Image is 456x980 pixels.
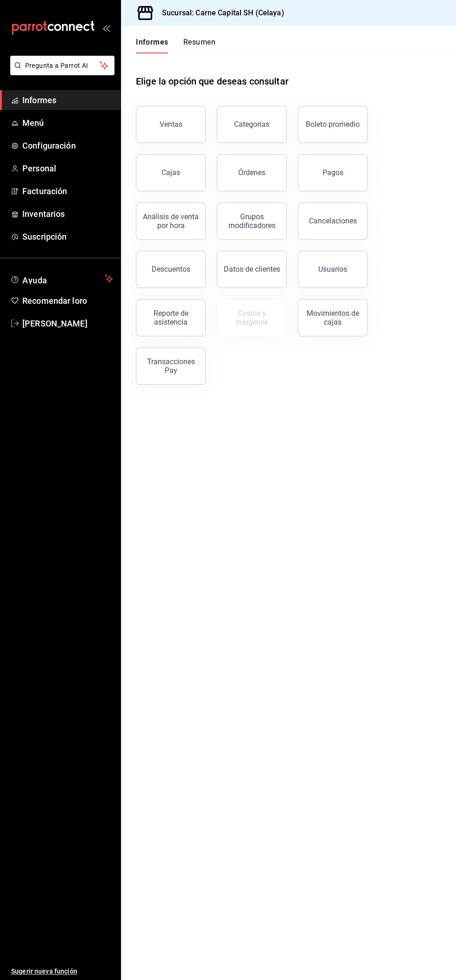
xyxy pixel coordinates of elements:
font: Personal [22,163,56,173]
font: Elige la opción que deseas consultar [136,76,288,87]
a: Pregunta a Parrot AI [7,67,114,77]
font: Órdenes [238,168,265,177]
div: pestañas de navegación [136,37,215,53]
font: Costos y márgenes [235,309,268,327]
button: Boleto promedio [298,106,368,143]
font: Sugerir nueva función [11,967,77,975]
font: Informes [22,95,56,105]
font: Resumen [183,38,215,46]
button: Pagos [298,154,368,191]
font: Reporte de asistencia [154,309,188,327]
button: Reporte de asistencia [136,299,206,336]
font: Análisis de venta por hora [143,212,199,230]
font: Suscripción [22,232,67,242]
font: Pagos [322,168,343,177]
font: Ventas [160,120,182,129]
button: Usuarios [298,251,368,288]
font: Categorías [234,120,269,129]
font: Facturación [22,186,67,196]
font: Descuentos [152,265,190,274]
font: Boleto promedio [306,120,360,129]
font: Cajas [161,168,181,177]
font: Datos de clientes [224,265,280,274]
button: Cancelaciones [298,203,368,240]
font: Movimientos de cajas [307,309,359,327]
font: Grupos modificadores [228,212,275,230]
a: Cajas [136,154,206,191]
font: Cancelaciones [309,216,357,225]
font: Sucursal: Carne Capital SH (Celaya) [162,8,284,17]
font: Inventarios [22,209,65,219]
font: [PERSON_NAME] [22,319,87,328]
button: Contrata inventarios para ver este informe [217,299,287,336]
font: Recomendar loro [22,296,87,306]
button: Categorías [217,106,287,143]
font: Menú [22,118,44,128]
button: Análisis de venta por hora [136,203,206,240]
button: Órdenes [217,154,287,191]
font: Configuración [22,141,76,150]
button: Transacciones Pay [136,347,206,385]
button: Movimientos de cajas [298,299,368,336]
button: abrir_cajón_menú [102,24,110,32]
font: Ayuda [22,275,47,285]
button: Grupos modificadores [217,203,287,240]
font: Usuarios [318,265,347,274]
font: Informes [136,38,168,46]
font: Transacciones Pay [147,357,195,375]
button: Pregunta a Parrot AI [10,56,114,75]
button: Datos de clientes [217,251,287,288]
button: Ventas [136,106,206,143]
font: Pregunta a Parrot AI [25,62,88,69]
button: Descuentos [136,251,206,288]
